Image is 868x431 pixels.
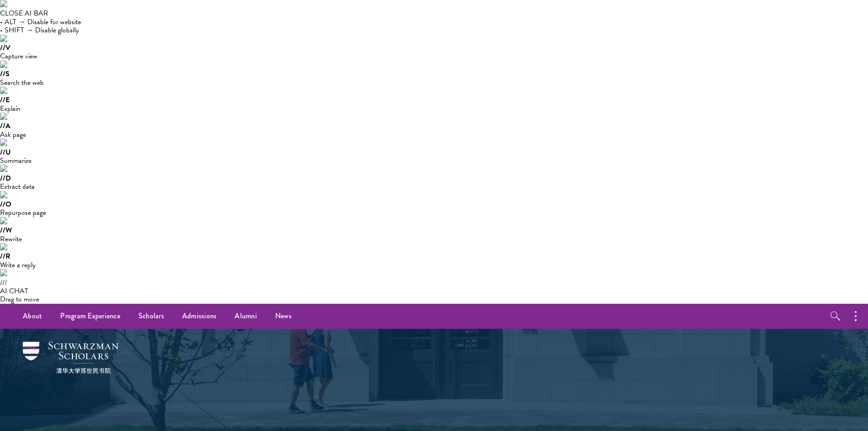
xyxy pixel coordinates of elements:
a: Program Experience [51,304,129,329]
a: News [266,304,301,329]
a: Admissions [173,304,226,329]
a: About [14,304,51,329]
a: Scholars [129,304,173,329]
img: Schwarzman Scholars [23,342,118,374]
a: Alumni [226,304,266,329]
